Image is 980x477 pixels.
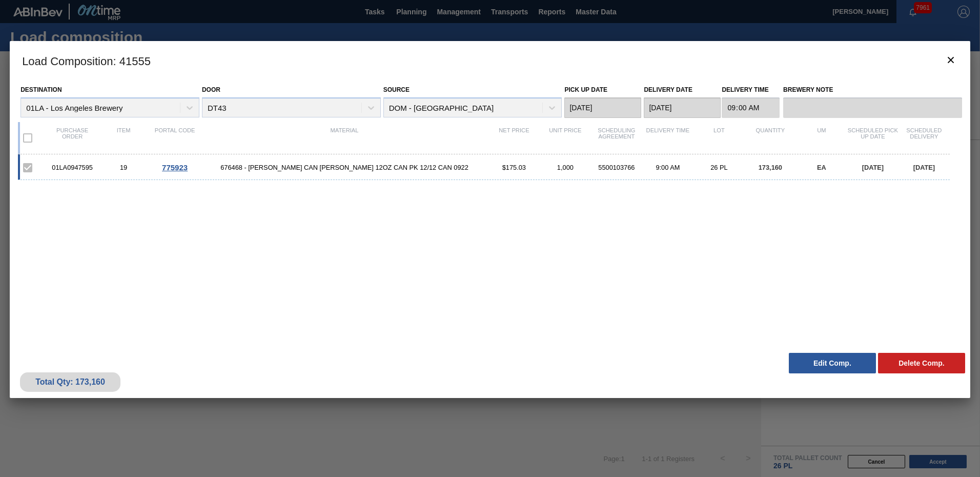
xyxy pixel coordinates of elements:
span: [DATE] [862,164,884,171]
label: Delivery Date [644,86,692,93]
div: Unit Price [540,127,591,149]
div: Total Qty: 173,160 [28,377,113,387]
div: Material [200,127,488,149]
div: Scheduled Pick up Date [847,127,899,149]
div: Portal code [149,127,200,149]
label: Delivery Time [722,83,780,97]
button: Edit Comp. [789,353,876,373]
div: 1,000 [540,164,591,171]
div: Scheduling Agreement [591,127,642,149]
input: mm/dd/yyyy [564,97,641,118]
input: mm/dd/yyyy [644,97,721,118]
span: 173,160 [759,164,782,171]
label: Brewery Note [783,83,962,97]
div: Item [98,127,149,149]
label: Destination [21,86,62,93]
div: Scheduled Delivery [899,127,950,149]
label: Source [383,86,410,93]
div: Quantity [745,127,796,149]
div: Lot [693,127,745,149]
h3: Load Composition : 41555 [10,41,970,80]
span: [DATE] [913,164,935,171]
div: 01LA0947595 [47,164,98,171]
span: EA [817,164,826,171]
span: 676468 - CARR CAN BUD 12OZ CAN PK 12/12 CAN 0922 [200,164,488,171]
label: Pick up Date [564,86,607,93]
div: 9:00 AM [642,164,693,171]
div: Delivery Time [642,127,693,149]
div: 26 PL [693,164,745,171]
div: Purchase order [47,127,98,149]
div: UM [796,127,847,149]
div: 5500103766 [591,164,642,171]
div: 19 [98,164,149,171]
div: $175.03 [488,164,540,171]
label: Door [202,86,220,93]
button: Delete Comp. [878,353,965,373]
div: Net Price [488,127,540,149]
div: Go to Order [149,163,200,172]
span: 775923 [162,163,188,172]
